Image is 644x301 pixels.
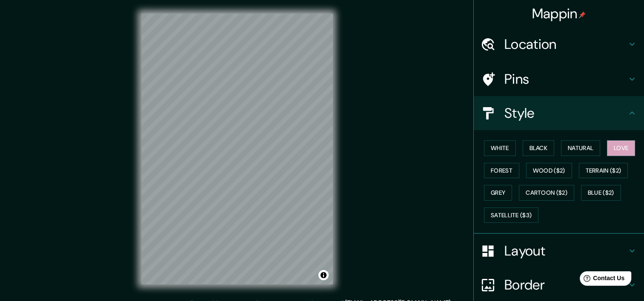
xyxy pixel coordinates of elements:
iframe: Help widget launcher [568,268,635,292]
h4: Location [504,36,627,53]
button: Grey [484,185,512,201]
button: Wood ($2) [526,163,572,179]
h4: Style [504,105,627,122]
button: Love [607,140,635,156]
button: Natural [561,140,600,156]
div: Location [474,27,644,61]
button: Satellite ($3) [484,207,538,223]
h4: Pins [504,71,627,88]
button: Cartoon ($2) [519,185,574,201]
h4: Border [504,276,627,293]
button: Toggle attribution [318,270,329,280]
h4: Mappin [532,5,586,22]
button: Blue ($2) [581,185,621,201]
button: White [484,140,516,156]
div: Layout [474,234,644,268]
button: Terrain ($2) [579,163,628,179]
div: Pins [474,62,644,96]
button: Black [523,140,555,156]
h4: Layout [504,242,627,259]
button: Forest [484,163,519,179]
canvas: Map [141,14,333,284]
div: Style [474,96,644,130]
img: pin-icon.png [579,11,586,18]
